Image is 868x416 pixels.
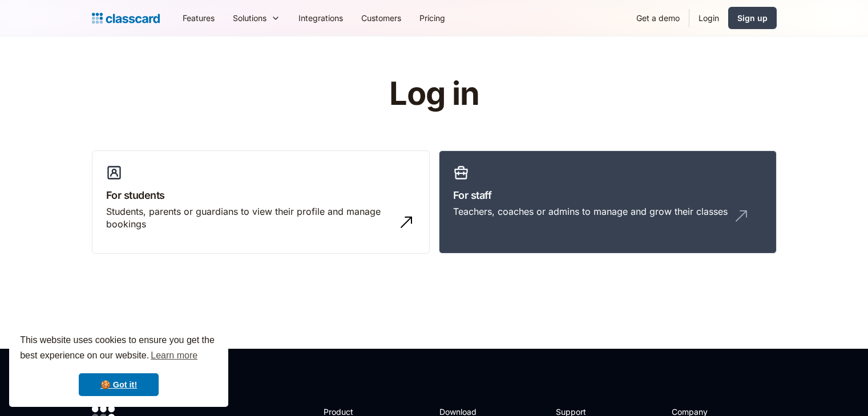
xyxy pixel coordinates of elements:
a: Login [689,5,728,31]
a: For studentsStudents, parents or guardians to view their profile and manage bookings [92,150,430,254]
a: Pricing [410,5,454,31]
a: Features [173,5,224,31]
h1: Log in [253,76,615,112]
a: For staffTeachers, coaches or admins to manage and grow their classes [439,150,777,254]
h3: For staff [453,187,762,203]
div: Students, parents or guardians to view their profile and manage bookings [106,205,393,231]
a: learn more about cookies [149,347,199,364]
div: Solutions [224,5,289,31]
div: Teachers, coaches or admins to manage and grow their classes [453,205,728,218]
div: cookieconsent [9,323,228,407]
span: This website uses cookies to ensure you get the best experience on our website. [20,333,217,364]
a: Sign up [728,7,777,29]
div: Solutions [233,12,267,24]
a: Get a demo [627,5,689,31]
a: Customers [352,5,410,31]
a: Integrations [289,5,352,31]
h3: For students [106,187,415,203]
div: Sign up [737,12,768,24]
a: Logo [92,10,160,26]
a: dismiss cookie message [79,373,159,396]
